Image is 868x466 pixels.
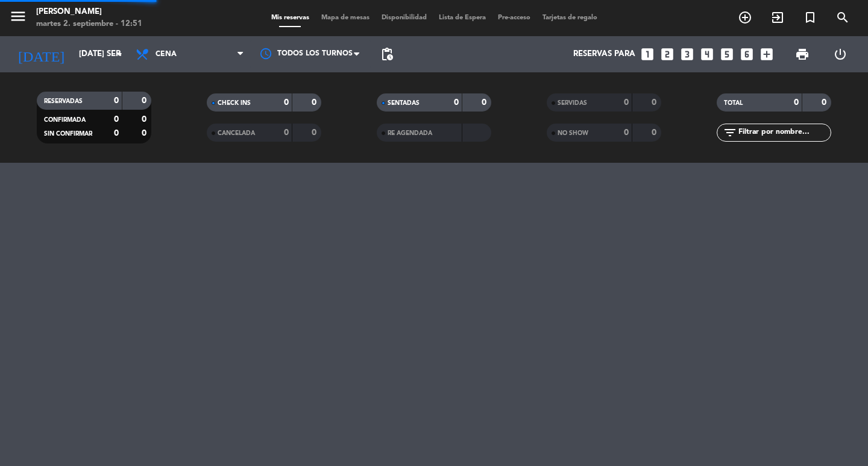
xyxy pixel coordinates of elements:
span: TOTAL [724,100,743,106]
span: Reservas para [573,49,635,59]
i: looks_3 [679,46,695,62]
span: Lista de Espera [433,14,492,21]
span: Mapa de mesas [315,14,376,21]
span: SERVIDAS [558,100,587,106]
i: power_settings_new [833,47,848,61]
input: Filtrar por nombre... [737,126,831,139]
i: add_circle_outline [738,10,752,25]
strong: 0 [794,98,799,107]
i: arrow_drop_down [112,47,127,61]
strong: 0 [454,98,459,107]
i: looks_5 [719,46,735,62]
strong: 0 [114,129,119,137]
i: [DATE] [9,41,73,68]
i: looks_two [659,46,675,62]
span: SENTADAS [388,100,420,106]
strong: 0 [312,98,319,107]
span: Cena [156,50,177,58]
strong: 0 [284,128,289,137]
span: SIN CONFIRMAR [44,131,92,137]
i: looks_one [640,46,655,62]
button: menu [9,7,27,30]
span: CONFIRMADA [44,117,86,123]
div: LOG OUT [821,36,859,72]
div: [PERSON_NAME] [36,6,142,18]
i: filter_list [723,125,737,140]
i: exit_to_app [770,10,785,25]
strong: 0 [284,98,289,107]
span: NO SHOW [558,130,588,136]
div: martes 2. septiembre - 12:51 [36,18,142,30]
strong: 0 [142,129,149,137]
i: looks_6 [739,46,755,62]
strong: 0 [114,96,119,105]
strong: 0 [652,98,659,107]
span: CANCELADA [218,130,255,136]
i: menu [9,7,27,25]
span: RE AGENDADA [388,130,432,136]
strong: 0 [312,128,319,137]
span: RESERVADAS [44,98,83,104]
strong: 0 [652,128,659,137]
strong: 0 [142,96,149,105]
span: Pre-acceso [492,14,536,21]
strong: 0 [822,98,829,107]
strong: 0 [624,98,629,107]
span: print [795,47,810,61]
strong: 0 [624,128,629,137]
i: turned_in_not [803,10,817,25]
span: Mis reservas [265,14,315,21]
span: CHECK INS [218,100,251,106]
strong: 0 [142,115,149,124]
i: search [835,10,850,25]
strong: 0 [482,98,489,107]
strong: 0 [114,115,119,124]
span: Disponibilidad [376,14,433,21]
span: Tarjetas de regalo [536,14,603,21]
i: add_box [759,46,775,62]
i: looks_4 [699,46,715,62]
span: pending_actions [380,47,394,61]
